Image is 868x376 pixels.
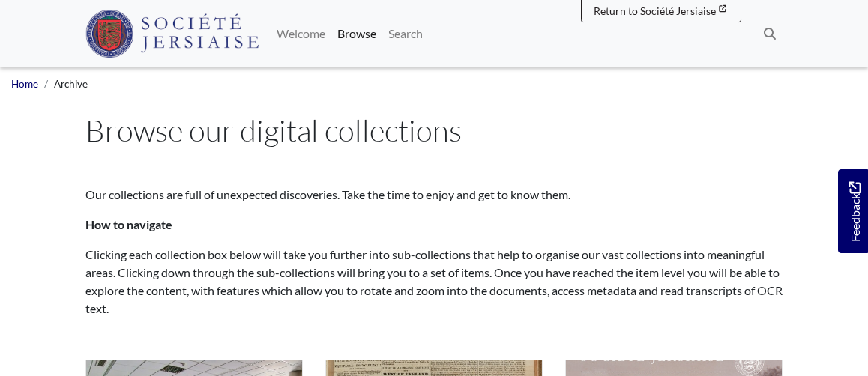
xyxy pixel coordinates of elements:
a: Welcome [271,19,331,49]
a: Home [11,78,38,90]
a: Société Jersiaise logo [85,6,259,61]
strong: How to navigate [85,217,172,231]
span: Archive [54,78,88,90]
a: Search [382,19,429,49]
p: Our collections are full of unexpected discoveries. Take the time to enjoy and get to know them. [85,186,783,204]
a: Browse [331,19,382,49]
img: Société Jersiaise [85,10,259,58]
span: Feedback [846,181,864,242]
h1: Browse our digital collections [85,112,783,148]
a: Would you like to provide feedback? [838,169,868,253]
span: Return to Société Jersiaise [594,4,716,17]
p: Clicking each collection box below will take you further into sub-collections that help to organi... [85,246,783,318]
